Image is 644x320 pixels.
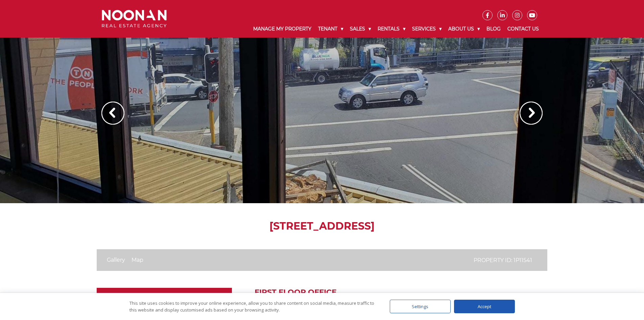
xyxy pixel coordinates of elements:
a: Manage My Property [250,20,315,38]
a: Blog [483,20,504,38]
a: Services [409,20,445,38]
a: Map [132,257,143,263]
a: Gallery [107,257,125,263]
a: Rentals [374,20,409,38]
img: Arrow slider [101,102,124,125]
img: Arrow slider [520,102,543,125]
div: Accept [454,300,515,313]
a: Tenant [315,20,347,38]
img: Noonan Real Estate Agency [102,10,167,28]
a: Contact Us [504,20,542,38]
a: About Us [445,20,483,38]
p: Property ID: 1P11541 [474,256,532,264]
a: Sales [347,20,374,38]
h2: First Floor Office [255,288,547,297]
div: Settings [390,300,451,313]
div: This site uses cookies to improve your online experience, allow you to share content on social me... [129,300,376,313]
h1: [STREET_ADDRESS] [97,220,547,232]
